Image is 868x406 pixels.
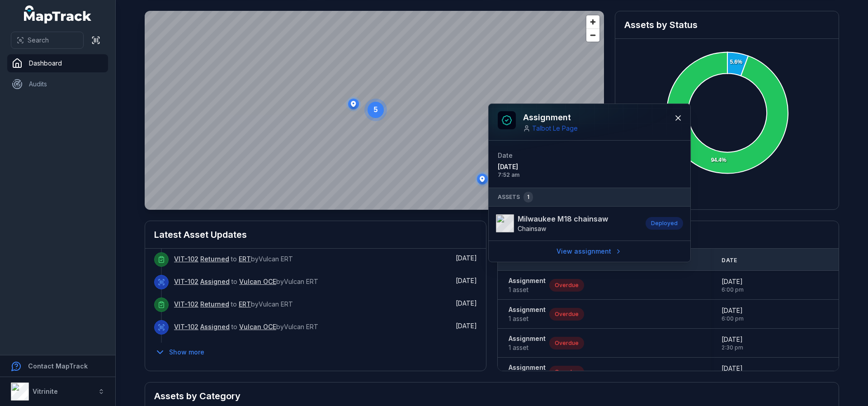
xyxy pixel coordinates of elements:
[523,111,578,124] h3: Assignment
[24,5,92,24] a: MapTrack
[586,15,599,28] button: Zoom in
[174,278,318,285] span: to by Vulcan ERT
[200,322,230,331] a: Assigned
[722,257,737,264] span: Date
[498,162,586,171] span: [DATE]
[518,213,608,224] strong: Milwaukee M18 chainsaw
[498,192,533,203] span: Assets
[509,363,546,381] a: Assignment
[174,300,198,309] a: VIT-102
[509,305,546,323] a: Assignment1 asset
[200,300,229,309] a: Returned
[551,243,628,260] a: View assignment
[509,334,546,352] a: Assignment1 asset
[174,255,198,264] a: VIT-102
[174,323,318,330] span: to by Vulcan ERT
[174,300,293,308] span: to by Vulcan ERT
[549,337,584,349] div: Overdue
[174,322,198,331] a: VIT-102
[532,124,578,133] a: Talbot Le Page
[239,255,251,264] a: ERT
[518,225,546,232] span: Chainsaw
[509,285,546,294] span: 1 asset
[524,192,533,203] div: 1
[154,343,210,362] button: Show more
[456,277,477,284] time: 8/8/2025, 5:00:25 PM
[722,364,743,373] span: [DATE]
[509,334,546,343] strong: Assignment
[174,277,198,286] a: VIT-102
[722,335,743,351] time: 8/5/2025, 2:30:00 PM
[28,36,49,45] span: Search
[145,11,604,210] canvas: Map
[722,364,743,380] time: 7/14/2025, 9:00:00 AM
[200,255,229,264] a: Returned
[154,228,477,241] h2: Latest Asset Updates
[509,276,546,294] a: Assignment1 asset
[509,276,546,285] strong: Assignment
[456,299,477,307] time: 8/8/2025, 3:08:45 PM
[498,162,586,179] time: 7/11/2025, 7:52:26 AM
[722,286,744,293] span: 6:00 pm
[174,255,293,263] span: to by Vulcan ERT
[33,387,58,395] strong: Vitrinite
[509,314,546,323] span: 1 asset
[722,306,744,322] time: 7/9/2025, 6:00:00 PM
[722,306,744,315] span: [DATE]
[7,54,108,72] a: Dashboard
[509,363,546,372] strong: Assignment
[239,322,276,331] a: Vulcan OCE
[456,299,477,307] span: [DATE]
[722,277,744,286] span: [DATE]
[456,254,477,262] span: [DATE]
[239,300,251,309] a: ERT
[498,151,513,159] span: Date
[28,362,88,370] strong: Contact MapTrack
[498,171,586,179] span: 7:52 am
[549,279,584,292] div: Overdue
[722,335,743,344] span: [DATE]
[456,277,477,284] span: [DATE]
[7,75,108,93] a: Audits
[549,308,584,321] div: Overdue
[722,315,744,322] span: 6:00 pm
[586,28,599,42] button: Zoom out
[646,217,683,230] div: Deployed
[154,390,830,402] h2: Assets by Category
[239,277,276,286] a: Vulcan OCE
[11,32,84,49] button: Search
[456,254,477,262] time: 8/8/2025, 5:00:37 PM
[722,277,744,293] time: 7/9/2025, 6:00:00 PM
[509,305,546,314] strong: Assignment
[200,277,230,286] a: Assigned
[374,106,378,113] text: 5
[496,213,637,233] a: Milwaukee M18 chainsawChainsaw
[509,343,546,352] span: 1 asset
[722,344,743,351] span: 2:30 pm
[624,19,830,31] h2: Assets by Status
[456,322,477,330] time: 8/8/2025, 3:08:05 PM
[549,366,584,378] div: Overdue
[456,322,477,330] span: [DATE]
